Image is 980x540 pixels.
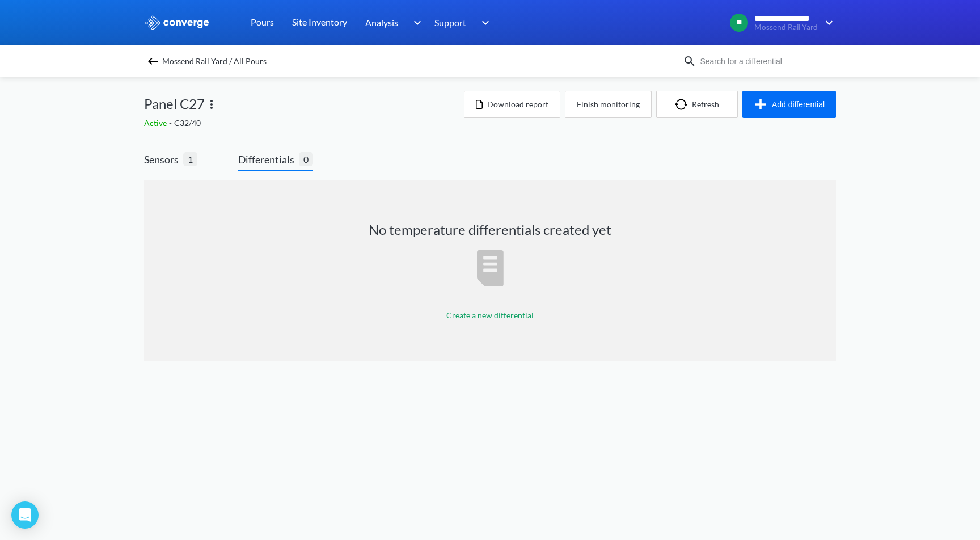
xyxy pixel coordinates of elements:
[162,53,267,69] span: Mossend Rail Yard / All Pours
[144,93,205,115] span: Panel C27
[183,152,197,166] span: 1
[477,250,504,286] img: report-icon.svg
[656,91,738,118] button: Refresh
[144,15,210,30] img: logo_ewhite.svg
[406,16,424,29] img: downArrow.svg
[446,309,534,322] p: Create a new differential
[818,16,836,29] img: downArrow.svg
[474,16,492,29] img: downArrow.svg
[146,54,160,68] img: backspace.svg
[754,98,772,111] img: icon-plus.svg
[238,151,299,167] span: Differentials
[696,55,834,67] input: Search for a differential
[299,152,313,166] span: 0
[365,15,398,29] span: Analysis
[369,221,611,239] h1: No temperature differentials created yet
[11,501,39,529] div: Open Intercom Messenger
[144,117,464,129] div: C32/40
[434,15,466,29] span: Support
[464,91,560,118] button: Download report
[754,23,818,32] span: Mossend Rail Yard
[742,91,836,118] button: Add differential
[144,151,183,167] span: Sensors
[144,118,169,128] span: Active
[565,91,652,118] button: Finish monitoring
[683,54,696,68] img: icon-search.svg
[675,99,692,110] img: icon-refresh.svg
[169,118,174,128] span: -
[476,100,483,109] img: icon-file.svg
[205,98,218,111] img: more.svg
